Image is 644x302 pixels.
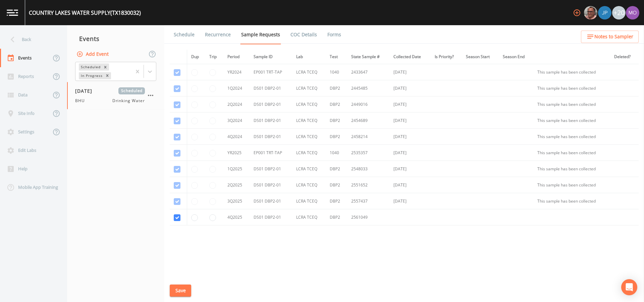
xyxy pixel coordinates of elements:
[292,113,326,129] td: LCRA TCEQ
[326,25,342,44] a: Forms
[118,87,145,94] span: Scheduled
[250,145,292,161] td: EP001 TRT-TAP
[223,161,250,177] td: 1Q2025
[292,50,326,64] th: Lab
[326,113,347,129] td: DBP2
[205,50,223,64] th: Trip
[170,285,191,297] button: Save
[326,80,347,96] td: DBP2
[389,161,431,177] td: [DATE]
[389,64,431,80] td: [DATE]
[594,33,633,41] span: Notes to Sampler
[389,177,431,193] td: [DATE]
[102,63,109,71] div: Remove Scheduled
[347,64,389,80] td: 2433647
[389,50,431,64] th: Collected Date
[347,145,389,161] td: 2535357
[389,193,431,209] td: [DATE]
[347,129,389,145] td: 2458214
[326,145,347,161] td: 1040
[610,50,639,64] th: Deleted?
[223,193,250,209] td: 3Q2025
[584,6,597,19] img: e2d790fa78825a4bb76dcb6ab311d44c
[598,6,612,19] div: Joshua gere Paul
[173,25,196,44] a: Schedule
[79,72,104,79] div: In Progress
[223,96,250,113] td: 2Q2024
[79,63,102,71] div: Scheduled
[533,129,610,145] td: This sample has been collected
[347,80,389,96] td: 2445485
[533,113,610,129] td: This sample has been collected
[389,129,431,145] td: [DATE]
[292,209,326,225] td: LCRA TCEQ
[326,96,347,113] td: DBP2
[250,80,292,96] td: DS01 DBP2-01
[223,50,250,64] th: Period
[626,6,639,19] img: 4e251478aba98ce068fb7eae8f78b90c
[29,9,141,17] div: COUNTRY LAKES WATER SUPPLY (TX1830032)
[389,80,431,96] td: [DATE]
[292,129,326,145] td: LCRA TCEQ
[223,209,250,225] td: 4Q2025
[292,145,326,161] td: LCRA TCEQ
[250,64,292,80] td: EP001 TRT-TAP
[347,193,389,209] td: 2557437
[75,87,97,94] span: [DATE]
[292,193,326,209] td: LCRA TCEQ
[250,129,292,145] td: DS01 DBP2-01
[347,96,389,113] td: 2449016
[326,209,347,225] td: DBP2
[347,177,389,193] td: 2551652
[292,96,326,113] td: LCRA TCEQ
[187,50,205,64] th: Dup
[584,6,598,19] div: Mike Franklin
[104,72,111,79] div: Remove In Progress
[250,96,292,113] td: DS01 DBP2-01
[326,129,347,145] td: DBP2
[250,209,292,225] td: DS01 DBP2-01
[292,161,326,177] td: LCRA TCEQ
[431,50,462,64] th: Is Priority?
[292,177,326,193] td: LCRA TCEQ
[389,113,431,129] td: [DATE]
[250,50,292,64] th: Sample ID
[326,50,347,64] th: Test
[250,193,292,209] td: DS01 DBP2-01
[347,50,389,64] th: State Sample #
[347,161,389,177] td: 2548033
[598,6,611,19] img: 41241ef155101aa6d92a04480b0d0000
[499,50,533,64] th: Season End
[292,64,326,80] td: LCRA TCEQ
[581,31,639,43] button: Notes to Sampler
[250,113,292,129] td: DS01 DBP2-01
[533,145,610,161] td: This sample has been collected
[347,113,389,129] td: 2454689
[240,25,281,44] a: Sample Requests
[326,193,347,209] td: DBP2
[204,25,232,44] a: Recurrence
[389,145,431,161] td: [DATE]
[223,80,250,96] td: 1Q2024
[67,82,164,110] a: [DATE]ScheduledBHUDrinking Water
[326,161,347,177] td: DBP2
[533,161,610,177] td: This sample has been collected
[289,25,318,44] a: COC Details
[347,209,389,225] td: 2561049
[250,177,292,193] td: DS01 DBP2-01
[462,50,499,64] th: Season Start
[223,129,250,145] td: 4Q2024
[326,64,347,80] td: 1040
[67,30,164,47] div: Events
[112,98,145,104] span: Drinking Water
[533,177,610,193] td: This sample has been collected
[612,6,626,19] div: +20
[533,96,610,113] td: This sample has been collected
[533,80,610,96] td: This sample has been collected
[292,80,326,96] td: LCRA TCEQ
[223,177,250,193] td: 2Q2025
[533,64,610,80] td: This sample has been collected
[326,177,347,193] td: DBP2
[223,145,250,161] td: YR2025
[75,48,111,60] button: Add Event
